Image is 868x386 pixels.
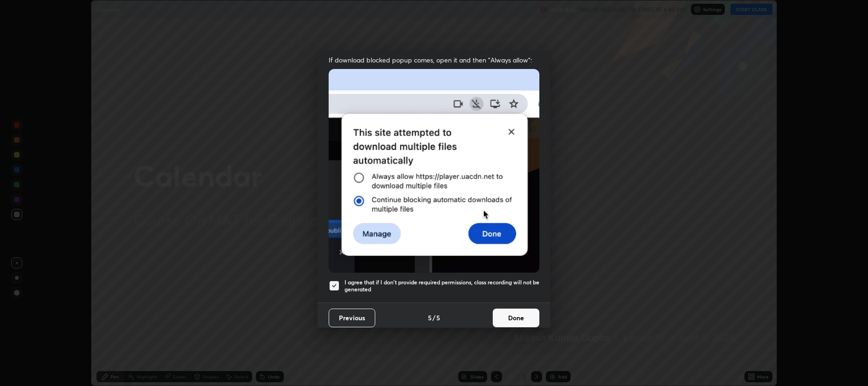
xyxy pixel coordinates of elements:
span: If download blocked popup comes, open it and then "Always allow": [329,55,539,64]
h4: / [433,313,435,323]
h5: I agree that if I don't provide required permissions, class recording will not be generated [344,279,539,293]
button: Done [493,309,539,327]
h4: 5 [428,313,432,323]
img: downloads-permission-blocked.gif [329,69,539,273]
h4: 5 [436,313,440,323]
button: Previous [329,309,375,327]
